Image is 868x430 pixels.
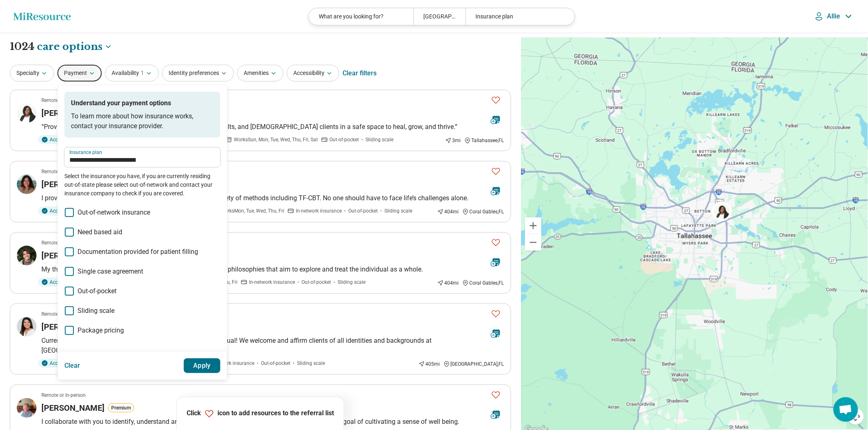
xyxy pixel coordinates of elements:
[488,306,504,322] button: Favorite
[41,239,86,247] p: Remote or In-person
[237,65,283,81] button: Amenities
[488,387,504,403] button: Favorite
[297,360,325,367] span: Sliding scale
[71,98,214,108] p: Understand your payment options
[437,208,459,215] div: 404 mi
[234,136,318,143] span: Works Sun, Mon, Tue, Wed, Thu, Fri, Sat
[184,358,221,373] button: Apply
[41,336,504,355] p: Current openings for new clients, offering both in-person and virtual! We welcome and affirm clie...
[41,168,86,175] p: Remote or In-person
[525,234,541,251] button: Zoom out
[10,65,54,81] button: Specialty
[10,40,112,54] h1: 1024
[78,247,198,257] span: Documentation provided for patient filling
[488,234,504,251] button: Favorite
[37,40,103,54] span: care options
[443,360,504,368] div: [GEOGRAPHIC_DATA] , FL
[187,409,334,419] p: Click icon to add resources to the referral list
[38,135,92,144] div: Accepting clients
[413,8,466,25] div: [GEOGRAPHIC_DATA], [GEOGRAPHIC_DATA]
[365,136,393,143] span: Sliding scale
[462,208,504,215] div: Coral Gables , FL
[41,122,504,132] p: “Providing affirming, inclusive therapy for individuals, young adults, and [DEMOGRAPHIC_DATA] cli...
[69,150,215,155] label: Insurance plan
[302,278,331,286] span: Out-of-pocket
[462,279,504,287] div: Coral Gables , FL
[78,306,114,316] span: Sliding scale
[41,107,105,119] h3: [PERSON_NAME]
[309,8,413,25] div: What are you looking for?
[525,217,541,234] button: Zoom in
[488,163,504,180] button: Favorite
[827,12,841,20] p: Allie
[296,207,342,215] span: In-network insurance
[71,111,214,131] p: To learn more about how insurance works, contact your insurance provider.
[105,65,159,81] button: Availability1
[78,208,150,217] span: Out-of-network insurance
[249,278,295,286] span: In-network insurance
[41,97,86,104] p: Remote or In-person
[78,267,143,276] span: Single case agreement
[41,193,504,203] p: I provide trauma-focused care in spanish/english utilizing a variety of methods including TF-CBT....
[338,278,365,286] span: Sliding scale
[141,69,144,77] span: 1
[162,65,234,81] button: Identity preferences
[38,206,92,215] div: Accepting clients
[78,286,116,296] span: Out-of-pocket
[208,360,254,367] span: In-network insurance
[466,8,570,25] div: Insurance plan
[108,403,134,412] button: Premium
[78,227,122,237] span: Need based aid
[464,137,504,144] div: Tallahassee , FL
[41,250,105,261] h3: [PERSON_NAME]
[343,63,377,83] div: Clear filters
[437,279,459,287] div: 404 mi
[41,310,86,318] p: Remote or In-person
[329,136,359,143] span: Out-of-pocket
[384,207,412,215] span: Sliding scale
[445,137,461,144] div: 3 mi
[38,278,92,287] div: Accepting clients
[64,172,220,198] p: Select the insurance you have, if you are currently residing out-of-state please select out-of-ne...
[287,65,339,81] button: Accessibility
[41,265,504,274] p: My therapeutic approach focuses on client-centered, humanistic philosophies that aim to explore a...
[41,392,86,399] p: Remote or In-person
[834,397,858,422] div: Open chat
[418,360,440,368] div: 405 mi
[41,321,105,333] h3: [PERSON_NAME]
[348,207,378,215] span: Out-of-pocket
[41,402,105,414] h3: [PERSON_NAME]
[41,417,504,427] p: I collaborate with you to identify, understand and change confusing and self-defeating patterns, ...
[41,179,105,190] h3: [PERSON_NAME]
[488,92,504,109] button: Favorite
[261,360,290,367] span: Out-of-pocket
[64,358,80,373] button: Clear
[57,65,102,81] button: Payment
[220,207,284,215] span: Works Mon, Tue, Wed, Thu, Fri
[37,40,112,54] button: Care options
[78,326,124,335] span: Package pricing
[38,359,92,368] div: Accepting clients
